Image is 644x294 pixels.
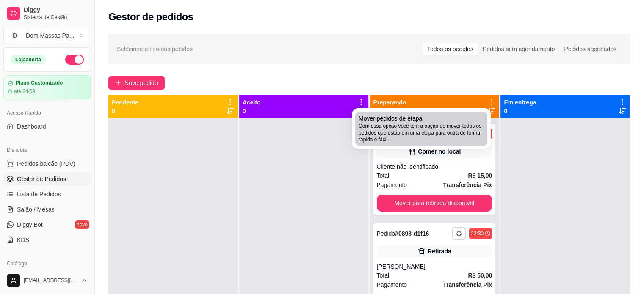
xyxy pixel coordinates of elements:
[16,80,63,86] article: Plano Customizado
[112,98,138,107] p: Pendente
[468,172,492,179] strong: R$ 15,00
[115,80,121,86] span: plus
[24,277,77,284] span: [EMAIL_ADDRESS][DOMAIN_NAME]
[418,147,461,156] div: Comer no local
[443,281,492,288] strong: Transferência Pix
[26,31,74,40] div: Dom Massas Pa ...
[377,280,407,289] span: Pagamento
[108,10,193,24] h2: Gestor de pedidos
[377,171,390,180] span: Total
[377,162,492,171] div: Cliente não identificado
[468,272,492,279] strong: R$ 50,00
[3,257,91,270] div: Catálogo
[359,114,422,123] span: Mover pedidos de etapa
[17,220,43,229] span: Diggy Bot
[377,262,492,271] div: [PERSON_NAME]
[471,230,484,237] div: 22:30
[373,107,406,115] p: 5
[377,230,395,237] span: Pedido
[3,27,91,44] button: Select a team
[3,143,91,157] div: Dia a dia
[17,205,55,214] span: Salão / Mesas
[17,236,29,244] span: KDS
[24,6,88,14] span: Diggy
[243,98,261,107] p: Aceito
[395,230,429,237] strong: # 0898-d1f16
[478,43,559,55] div: Pedidos sem agendamento
[24,14,88,21] span: Sistema de Gestão
[65,55,84,65] button: Alterar Status
[3,106,91,120] div: Acesso Rápido
[423,43,478,55] div: Todos os pedidos
[428,247,451,256] div: Retirada
[117,44,193,54] span: Selecione o tipo dos pedidos
[11,55,46,64] div: Loja aberta
[559,43,621,55] div: Pedidos agendados
[377,271,390,280] span: Total
[14,88,35,95] article: até 24/09
[112,107,138,115] p: 0
[377,180,407,190] span: Pagamento
[504,98,536,107] p: Em entrega
[377,195,492,212] button: Mover para retirada disponível
[373,98,406,107] p: Preparando
[17,190,61,198] span: Lista de Pedidos
[17,122,46,131] span: Dashboard
[243,107,261,115] p: 0
[443,181,492,188] strong: Transferência Pix
[17,159,75,168] span: Pedidos balcão (PDV)
[504,107,536,115] p: 0
[124,78,158,88] span: Novo pedido
[359,123,484,143] span: Com essa opção você tem a opção de mover todos os pedidos que estão em uma etapa para outra de fo...
[17,175,66,183] span: Gestor de Pedidos
[11,31,19,40] span: D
